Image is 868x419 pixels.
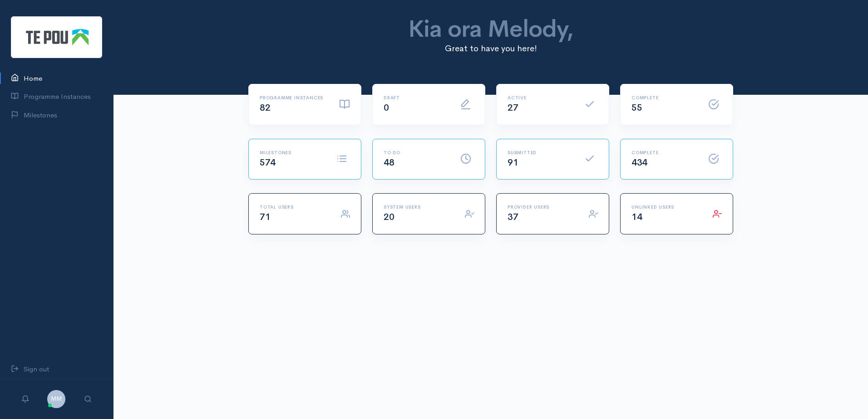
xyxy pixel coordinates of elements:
[47,394,65,403] a: MM
[508,211,518,223] span: 37
[260,205,330,209] h6: Total Users
[313,42,669,55] p: Great to have you here!
[260,211,270,223] span: 71
[508,205,578,209] h6: Provider Users
[313,16,669,42] h1: Kia ora Melody,
[11,16,102,58] img: Te Pou
[631,205,702,209] h6: Unlinked Users
[384,211,394,223] span: 20
[384,205,454,209] h6: System Users
[631,211,642,223] span: 14
[47,390,65,408] span: MM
